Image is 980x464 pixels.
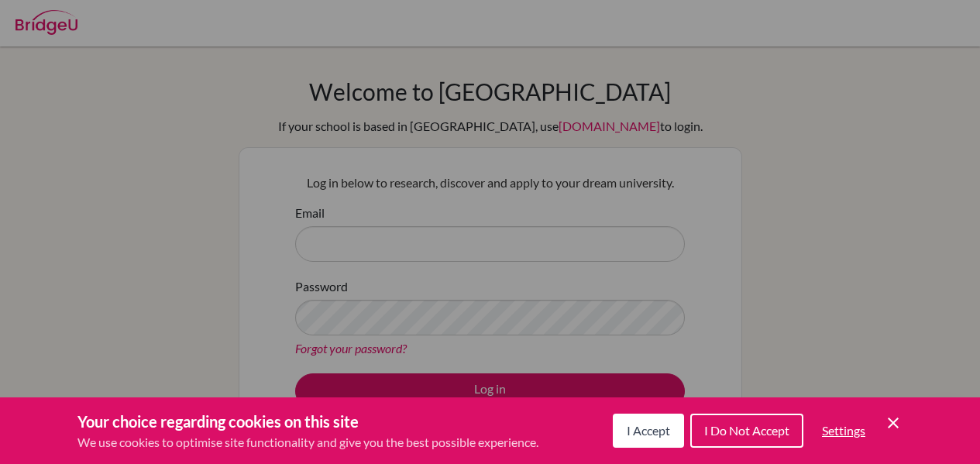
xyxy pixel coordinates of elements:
span: I Accept [627,423,670,438]
span: I Do Not Accept [704,423,789,438]
button: I Accept [613,414,684,448]
button: Save and close [884,414,903,432]
button: Settings [810,415,878,446]
button: I Do Not Accept [690,414,803,448]
p: We use cookies to optimise site functionality and give you the best possible experience. [77,433,538,452]
span: Settings [822,423,865,438]
h3: Your choice regarding cookies on this site [77,410,538,433]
